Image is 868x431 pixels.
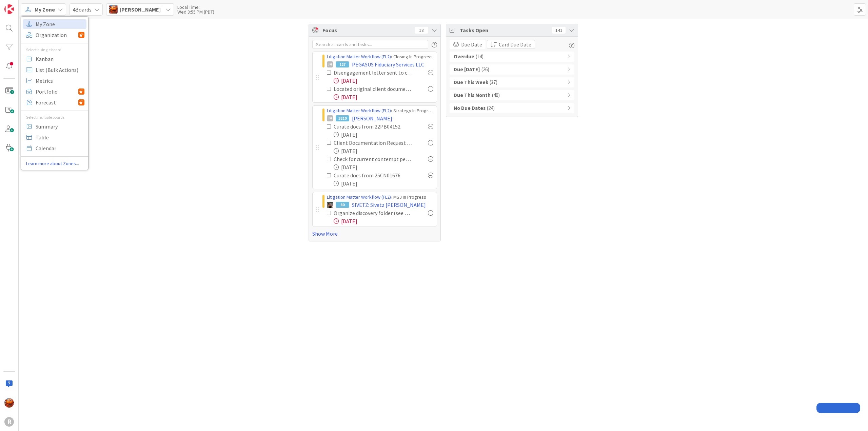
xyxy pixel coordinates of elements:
span: My Zone [35,5,55,14]
span: ( 24 ) [487,104,495,112]
div: › Strategy In Progress [327,107,433,114]
div: Located original client documents if necessary & coordinated delivery with client [334,85,413,93]
a: Organization [23,30,86,40]
b: No Due Dates [454,104,486,112]
span: Forecast [36,97,78,107]
span: [PERSON_NAME] [120,5,161,14]
a: Litigation Matter Workflow (FL2) [327,54,391,60]
span: Kanban [36,54,84,64]
div: 18 [415,27,428,34]
div: [DATE] [334,93,433,101]
div: [DATE] [334,77,433,85]
a: Learn more about Zones... [21,160,88,167]
div: [DATE] [334,163,433,171]
a: Show More [312,230,437,238]
span: Summary [36,121,84,132]
span: PEGASUS Fiduciary Services LLC [352,60,424,68]
div: › MSJ In Progress [327,194,433,201]
input: Search all cards and tasks... [312,40,428,49]
a: Summary [23,122,86,131]
span: List (Bulk Actions) [36,65,84,75]
a: Metrics [23,76,86,85]
img: Visit kanbanzone.com [4,4,14,14]
b: Overdue [454,53,474,61]
span: Calendar [36,143,84,153]
div: › Closing In Progress [327,53,433,60]
span: My Zone [36,19,84,29]
span: Organization [36,30,78,40]
div: Disengagement letter sent to client & PDF saved in client file [334,68,413,77]
span: [PERSON_NAME] [352,114,392,122]
span: Focus [322,26,409,34]
span: SIVETZ: Sivetz [PERSON_NAME] [352,201,426,209]
span: Card Due Date [499,40,531,48]
div: [DATE] [334,147,433,155]
a: Portfolio [23,87,86,96]
img: MW [327,202,333,208]
a: Table [23,133,86,142]
div: Curate docs from 22PB04152 [334,122,412,131]
a: Litigation Matter Workflow (FL2) [327,107,391,114]
a: Forecast [23,98,86,107]
span: Boards [73,5,92,14]
div: 127 [336,61,349,67]
div: [DATE] [334,131,433,139]
img: KA [4,398,14,408]
a: Litigation Matter Workflow (FL2) [327,194,391,200]
a: List (Bulk Actions) [23,65,86,75]
div: JM [327,115,333,121]
a: Calendar [23,143,86,153]
div: 80 [336,202,349,208]
b: Due This Week [454,79,488,86]
a: My Zone [23,19,86,29]
div: Local Time: [177,5,214,9]
b: Due [DATE] [454,66,480,74]
button: Card Due Date [487,40,535,49]
span: ( 26 ) [481,66,489,74]
a: Kanban [23,54,86,64]
img: KA [109,5,118,14]
div: Select multiple boards [21,114,88,120]
div: 3210 [336,115,349,121]
div: Wed 3:55 PM (PDT) [177,9,214,14]
span: ( 37 ) [490,79,497,86]
div: [DATE] [334,217,433,225]
b: Due This Month [454,92,491,99]
div: Organize discovery folder (see DEG 9/23 email) - Report to DEG once finished [334,209,413,217]
div: Select a single board [21,47,88,53]
div: Curate docs from 25CN01676 [334,171,412,179]
div: 141 [552,27,566,34]
b: 4 [73,6,75,13]
span: ( 14 ) [476,53,484,61]
div: Client Documentation Request Returned by Client + curated to Original Client Docs folder ➡️ infor... [334,139,413,147]
span: Metrics [36,76,84,86]
div: R [4,417,14,427]
span: Tasks Open [460,26,549,34]
div: [DATE] [334,179,433,188]
div: JM [327,61,333,67]
div: Check for current contempt penalties/hearings [334,155,413,163]
span: Table [36,132,84,142]
span: Portfolio [36,86,78,97]
span: ( 40 ) [492,92,500,99]
span: Due Date [461,40,482,48]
